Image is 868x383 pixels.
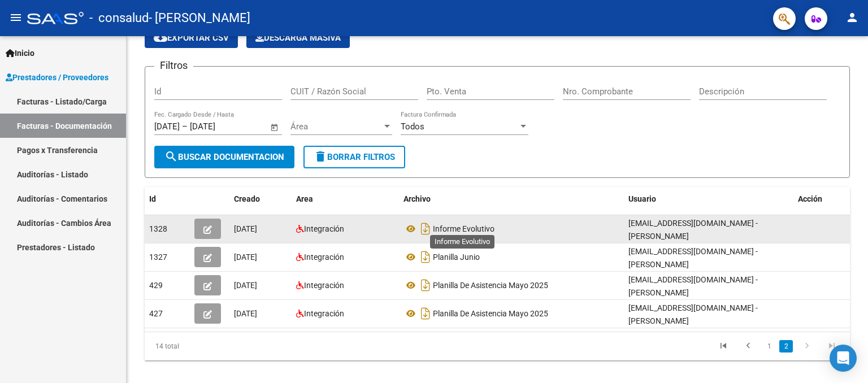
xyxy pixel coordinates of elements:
[433,309,548,318] span: Planilla De Asistencia Mayo 2025
[149,6,250,31] span: - [PERSON_NAME]
[418,276,433,294] i: Descargar documento
[314,152,395,162] span: Borrar Filtros
[737,340,759,352] a: go to previous page
[304,224,344,233] span: Integración
[628,219,758,241] span: [EMAIL_ADDRESS][DOMAIN_NAME] - [PERSON_NAME]
[154,121,180,132] input: Fecha inicio
[6,47,34,59] span: Inicio
[229,187,292,211] datatable-header-cell: Creado
[234,281,257,290] span: [DATE]
[234,224,257,233] span: [DATE]
[145,187,190,211] datatable-header-cell: Id
[296,194,313,203] span: Area
[433,281,548,290] span: Planilla De Asistencia Mayo 2025
[628,303,758,325] span: [EMAIL_ADDRESS][DOMAIN_NAME] - [PERSON_NAME]
[761,337,778,356] li: page 1
[796,340,818,352] a: go to next page
[314,150,327,163] mat-icon: delete
[149,281,163,290] span: 429
[154,58,193,73] h3: Filtros
[292,187,399,211] datatable-header-cell: Area
[418,304,433,323] i: Descargar documento
[145,28,238,48] button: Exportar CSV
[149,194,156,203] span: Id
[145,332,284,360] div: 14 total
[304,253,344,262] span: Integración
[190,121,245,132] input: Fecha fin
[290,121,382,132] span: Área
[433,253,480,262] span: Planilla Junio
[821,340,843,352] a: go to last page
[154,31,167,44] mat-icon: cloud_download
[798,194,822,203] span: Acción
[830,345,857,372] div: Open Intercom Messenger
[246,28,350,48] button: Descarga Masiva
[399,187,624,211] datatable-header-cell: Archivo
[234,194,260,203] span: Creado
[6,71,108,84] span: Prestadores / Proveedores
[403,194,431,203] span: Archivo
[418,248,433,266] i: Descargar documento
[793,187,850,211] datatable-header-cell: Acción
[234,309,257,318] span: [DATE]
[149,309,163,318] span: 427
[778,337,795,356] li: page 2
[401,121,424,132] span: Todos
[154,146,294,168] button: Buscar Documentacion
[154,33,229,43] span: Exportar CSV
[628,275,758,297] span: [EMAIL_ADDRESS][DOMAIN_NAME] - [PERSON_NAME]
[164,152,284,162] span: Buscar Documentacion
[762,340,776,352] a: 1
[304,309,344,318] span: Integración
[234,253,257,262] span: [DATE]
[89,6,149,31] span: - consalud
[779,340,793,352] a: 2
[418,220,433,238] i: Descargar documento
[164,150,178,163] mat-icon: search
[9,11,23,24] mat-icon: menu
[304,281,344,290] span: Integración
[845,11,859,24] mat-icon: person
[246,28,350,48] app-download-masive: Descarga masiva de comprobantes (adjuntos)
[303,146,405,168] button: Borrar Filtros
[182,121,188,132] span: –
[713,340,734,352] a: go to first page
[149,253,167,262] span: 1327
[628,247,758,269] span: [EMAIL_ADDRESS][DOMAIN_NAME] - [PERSON_NAME]
[255,33,341,43] span: Descarga Masiva
[149,224,167,233] span: 1328
[268,121,281,134] button: Open calendar
[433,224,494,233] span: Informe Evolutivo
[624,187,793,211] datatable-header-cell: Usuario
[628,194,656,203] span: Usuario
